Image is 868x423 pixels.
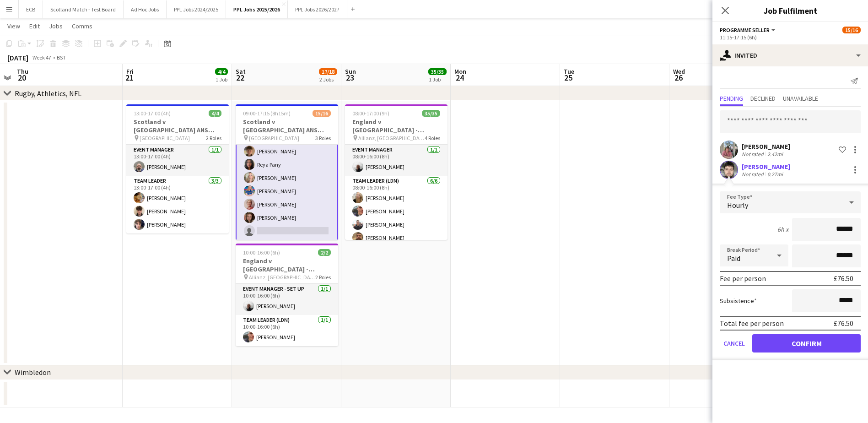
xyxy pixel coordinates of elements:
span: 10:00-16:00 (6h) [243,249,280,256]
span: 23 [344,72,356,83]
span: Wed [673,67,685,76]
a: View [4,20,24,32]
button: ECB [19,0,43,18]
span: [GEOGRAPHIC_DATA] [249,135,299,141]
app-card-role: Event Manager - Set up1/110:00-16:00 (6h)[PERSON_NAME] [236,284,338,315]
h3: Scotland v [GEOGRAPHIC_DATA] ANS 2025 - 15:10 KO [236,118,338,134]
app-job-card: 09:00-17:15 (8h15m)15/16Scotland v [GEOGRAPHIC_DATA] ANS 2025 - 15:10 KO [GEOGRAPHIC_DATA]3 Roles... [236,104,338,240]
div: Invited [712,44,868,66]
app-card-role: Team Leader (LDN)6/608:00-16:00 (8h)[PERSON_NAME][PERSON_NAME][PERSON_NAME][PERSON_NAME] [345,176,447,273]
button: Programme Seller [720,27,777,33]
app-card-role: Team Leader3/313:00-17:00 (4h)[PERSON_NAME][PERSON_NAME][PERSON_NAME] [126,176,229,233]
div: [DATE] [7,53,28,62]
button: Confirm [752,334,861,352]
app-card-role: Event Manager1/108:00-16:00 (8h)[PERSON_NAME] [345,145,447,176]
div: 0.27mi [766,171,785,178]
div: Rugby, Athletics, NFL [15,89,81,98]
span: 2 Roles [206,135,221,141]
span: 24 [453,72,466,83]
app-job-card: 08:00-17:00 (9h)35/35England v [GEOGRAPHIC_DATA] - Allianz, [GEOGRAPHIC_DATA] - 16:10 KO Allianz,... [345,104,447,240]
div: £76.50 [834,274,853,283]
span: 21 [125,72,134,83]
span: Allianz, [GEOGRAPHIC_DATA] [249,274,315,281]
span: Tue [564,67,574,76]
span: Fri [126,67,134,76]
div: 2 Jobs [319,76,337,83]
span: Programme Seller [720,27,770,33]
div: 11:15-17:15 (6h) [720,34,861,41]
h3: England v [GEOGRAPHIC_DATA] - Allianz, [GEOGRAPHIC_DATA] - 16:10 KO [345,118,447,134]
a: Comms [68,20,96,32]
h3: Scotland v [GEOGRAPHIC_DATA] ANS 2025- Setup [126,118,229,134]
span: 13:00-17:00 (4h) [134,110,171,117]
span: 4/4 [209,110,221,117]
span: Comms [72,22,92,30]
span: Hourly [727,201,748,210]
div: £76.50 [834,319,853,328]
span: 4/4 [215,68,228,75]
app-job-card: 13:00-17:00 (4h)4/4Scotland v [GEOGRAPHIC_DATA] ANS 2025- Setup [GEOGRAPHIC_DATA]2 RolesEvent Man... [126,104,229,233]
div: [PERSON_NAME] [742,142,790,151]
button: Ad Hoc Jobs [124,0,167,18]
button: Scotland Match - Test Board [43,0,124,18]
span: Unavailable [783,95,818,102]
span: 26 [672,72,685,83]
span: Paid [727,254,740,263]
app-card-role: Event Manager1/113:00-17:00 (4h)[PERSON_NAME] [126,145,229,176]
app-card-role: Team Leader (LDN)1/110:00-16:00 (6h)[PERSON_NAME] [236,315,338,346]
div: 1 Job [216,76,227,83]
span: 35/35 [428,68,447,75]
button: PPL Jobs 2025/2026 [226,0,288,18]
span: Mon [454,67,466,76]
span: Declined [750,95,776,102]
button: PPL Jobs 2026/2027 [288,0,347,18]
div: BST [57,54,66,61]
div: Total fee per person [720,319,784,328]
label: Subsistence [720,297,757,305]
button: PPL Jobs 2024/2025 [167,0,226,18]
span: 2/2 [318,249,331,256]
div: 1 Job [429,76,446,83]
span: 15/16 [313,110,331,117]
span: Thu [17,67,28,76]
a: Edit [26,20,43,32]
span: Sat [236,67,246,76]
h3: Job Fulfilment [712,5,868,16]
div: Not rated [742,171,766,178]
span: Pending [720,95,743,102]
div: Wimbledon [15,368,51,377]
div: 2.42mi [766,151,785,157]
div: 6h x [777,225,788,233]
span: Jobs [49,22,63,30]
span: 25 [562,72,574,83]
span: Edit [29,22,40,30]
span: Allianz, [GEOGRAPHIC_DATA] [358,135,425,141]
span: 3 Roles [315,135,331,141]
span: 17/18 [319,68,337,75]
div: Not rated [742,151,766,157]
span: [GEOGRAPHIC_DATA] [140,135,190,141]
span: 20 [16,72,28,83]
span: 09:00-17:15 (8h15m) [243,110,291,117]
span: 08:00-17:00 (9h) [352,110,389,117]
button: Cancel [720,334,749,352]
a: Jobs [45,20,66,32]
span: View [7,22,20,30]
span: 15/16 [842,27,861,33]
app-card-role: [PERSON_NAME][PERSON_NAME][PERSON_NAME][PERSON_NAME]Reya Pany[PERSON_NAME][PERSON_NAME][PERSON_NA... [236,62,338,241]
h3: England v [GEOGRAPHIC_DATA] - Allianz, [GEOGRAPHIC_DATA] - Setup [236,257,338,273]
div: [PERSON_NAME] [742,163,790,171]
span: 35/35 [422,110,440,117]
app-job-card: 10:00-16:00 (6h)2/2England v [GEOGRAPHIC_DATA] - Allianz, [GEOGRAPHIC_DATA] - Setup Allianz, [GEO... [236,244,338,346]
span: 22 [234,72,246,83]
div: Fee per person [720,274,766,283]
span: Sun [345,67,356,76]
span: Week 47 [30,54,53,61]
span: 4 Roles [425,135,440,141]
span: 2 Roles [315,274,331,281]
